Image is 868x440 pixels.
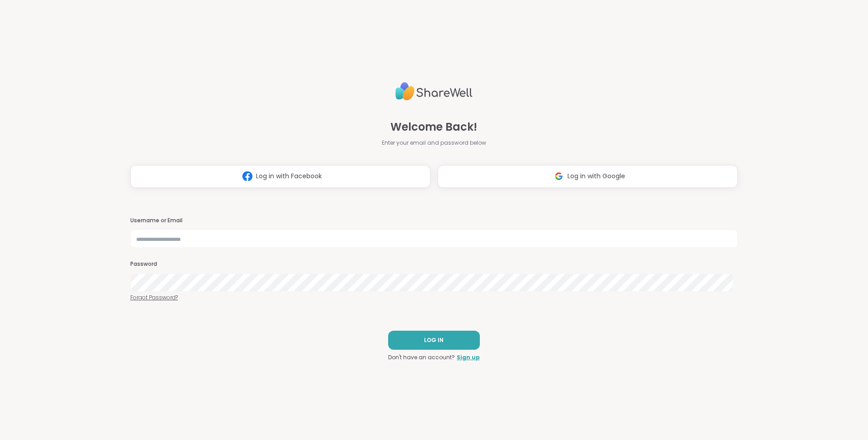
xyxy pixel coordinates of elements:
img: ShareWell Logomark [550,168,567,185]
span: Log in with Google [567,171,625,181]
span: Enter your email and password below [382,139,486,147]
button: LOG IN [388,331,480,350]
button: Log in with Facebook [130,165,430,188]
a: Sign up [457,353,480,362]
h3: Username or Email [130,217,738,225]
a: Forgot Password? [130,293,738,302]
h3: Password [130,260,738,268]
span: Don't have an account? [388,353,455,362]
span: Welcome Back! [390,119,477,135]
button: Log in with Google [438,165,738,188]
span: Log in with Facebook [256,171,322,181]
img: ShareWell Logomark [239,168,256,185]
img: ShareWell Logo [395,78,473,104]
span: LOG IN [424,336,444,344]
